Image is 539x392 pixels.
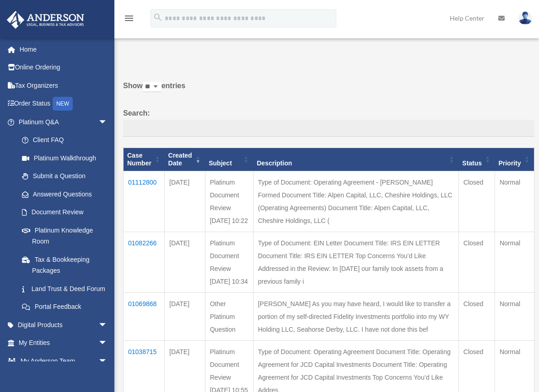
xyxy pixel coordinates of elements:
a: Order StatusNEW [6,95,121,113]
img: User Pic [518,11,532,25]
a: Online Ordering [6,58,121,77]
th: Case Number: activate to sort column ascending [124,148,165,171]
td: Type of Document: EIN Letter Document Title: IRS EIN LETTER Document Title: IRS EIN LETTER Top Co... [253,232,458,292]
span: arrow_drop_down [98,316,117,334]
th: Description: activate to sort column ascending [253,148,458,171]
a: Answered Questions [13,185,112,203]
td: [DATE] [165,171,205,232]
td: Type of Document: Operating Agreement - [PERSON_NAME] Formed Document Title: Alpen Capital, LLC, ... [253,171,458,232]
td: 01112800 [124,171,165,232]
i: search [153,12,163,22]
label: Search: [123,107,534,137]
th: Subject: activate to sort column ascending [205,148,253,171]
select: Showentries [143,82,162,92]
a: My Anderson Teamarrow_drop_down [6,352,121,370]
a: Digital Productsarrow_drop_down [6,316,121,334]
span: arrow_drop_down [98,334,117,353]
th: Created Date: activate to sort column ascending [165,148,205,171]
a: menu [124,16,135,24]
td: 01069868 [124,292,165,340]
a: Platinum Walkthrough [13,149,117,167]
a: Tax & Bookkeeping Packages [13,250,117,280]
a: Tax Organizers [6,76,121,95]
td: Normal [495,232,534,292]
td: [DATE] [165,232,205,292]
td: Closed [458,171,495,232]
td: [DATE] [165,292,205,340]
span: arrow_drop_down [98,113,117,132]
a: Platinum Q&Aarrow_drop_down [6,113,117,131]
a: Land Trust & Deed Forum [13,280,117,298]
div: NEW [53,97,73,111]
th: Priority: activate to sort column ascending [495,148,534,171]
td: 01082266 [124,232,165,292]
a: Client FAQ [13,131,117,149]
th: Status: activate to sort column ascending [458,148,495,171]
td: Other Platinum Question [205,292,253,340]
img: Anderson Advisors Platinum Portal [4,11,87,29]
i: menu [124,13,135,24]
a: Home [6,40,121,58]
input: Search: [123,120,534,137]
span: arrow_drop_down [98,352,117,371]
a: Platinum Knowledge Room [13,221,117,250]
a: Submit a Question [13,167,117,185]
td: Platinum Document Review [DATE] 10:22 [205,171,253,232]
a: My Entitiesarrow_drop_down [6,334,121,352]
td: Normal [495,171,534,232]
label: Show entries [123,79,534,101]
td: [PERSON_NAME] As you may have heard, I would like to transfer a portion of my self-directed Fidel... [253,292,458,340]
td: Normal [495,292,534,340]
td: Platinum Document Review [DATE] 10:34 [205,232,253,292]
a: Document Review [13,203,117,222]
td: Closed [458,292,495,340]
td: Closed [458,232,495,292]
a: Portal Feedback [13,298,117,316]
